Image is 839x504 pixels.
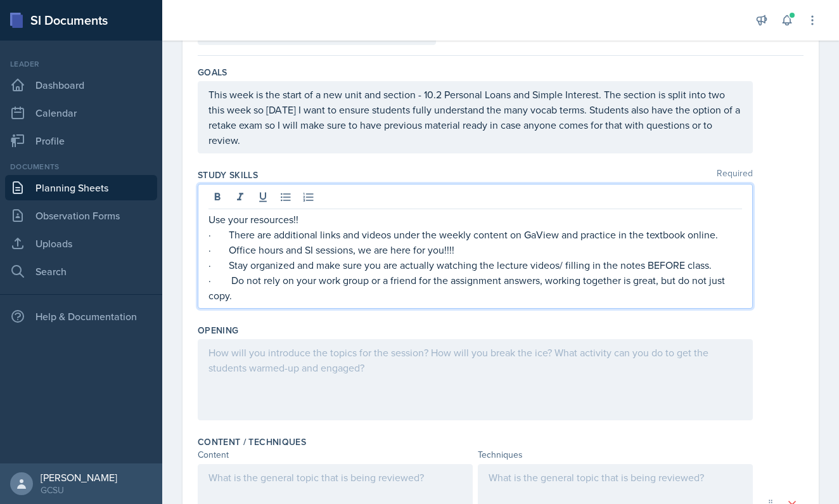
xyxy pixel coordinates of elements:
[208,212,742,227] p: Use your resources!!
[208,273,742,303] p: · Do not rely on your work group or a friend for the assignment answers, working together is grea...
[5,128,157,153] a: Profile
[208,257,742,273] p: · Stay organized and make sure you are actually watching the lecture videos/ filling in the notes...
[5,259,157,284] a: Search
[208,87,742,148] p: This week is the start of a new unit and section - 10.2 Personal Loans and Simple Interest. The s...
[41,471,117,484] div: [PERSON_NAME]
[198,448,473,462] div: Content
[5,231,157,256] a: Uploads
[198,169,258,181] label: Study Skills
[5,175,157,200] a: Planning Sheets
[5,161,157,172] div: Documents
[5,203,157,228] a: Observation Forms
[208,227,742,242] p: · There are additional links and videos under the weekly content on GaView and practice in the te...
[5,304,157,329] div: Help & Documentation
[198,436,306,448] label: Content / Techniques
[198,66,227,79] label: Goals
[5,100,157,126] a: Calendar
[5,58,157,70] div: Leader
[5,72,157,98] a: Dashboard
[478,448,753,462] div: Techniques
[41,484,117,496] div: GCSU
[717,169,753,181] span: Required
[198,324,238,337] label: Opening
[208,242,742,257] p: · Office hours and SI sessions, we are here for you!!!!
